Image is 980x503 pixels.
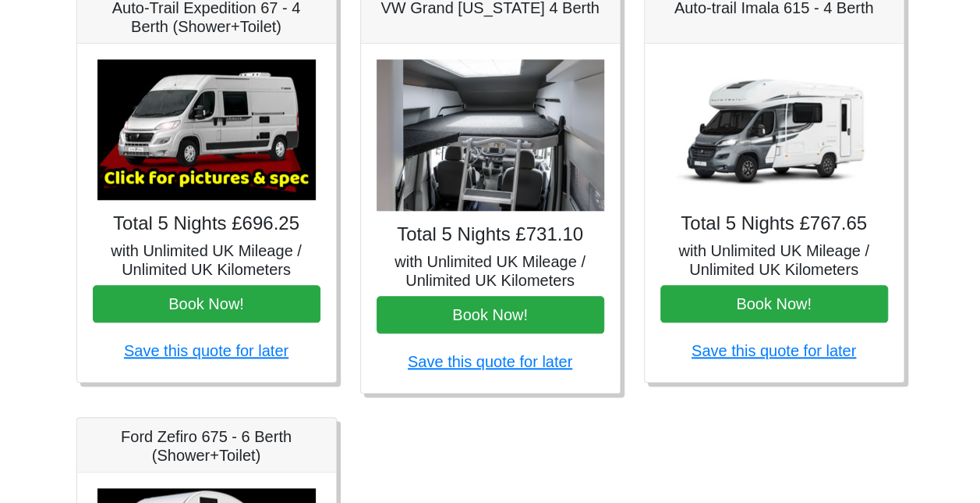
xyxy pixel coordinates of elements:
[377,252,604,290] h5: with Unlimited UK Mileage / Unlimited UK Kilometers
[660,285,888,323] button: Book Now!
[97,59,316,200] img: Auto-Trail Expedition 67 - 4 Berth (Shower+Toilet)
[377,223,604,246] h4: Total 5 Nights £731.10
[408,353,572,370] a: Save this quote for later
[93,427,320,465] h5: Ford Zefiro 675 - 6 Berth (Shower+Toilet)
[377,296,604,334] button: Book Now!
[93,212,320,235] h4: Total 5 Nights £696.25
[93,285,320,323] button: Book Now!
[660,241,888,279] h5: with Unlimited UK Mileage / Unlimited UK Kilometers
[93,241,320,279] h5: with Unlimited UK Mileage / Unlimited UK Kilometers
[124,342,288,359] a: Save this quote for later
[660,212,888,235] h4: Total 5 Nights £767.65
[692,342,856,359] a: Save this quote for later
[377,59,604,212] img: VW Grand California 4 Berth
[665,59,883,200] img: Auto-trail Imala 615 - 4 Berth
